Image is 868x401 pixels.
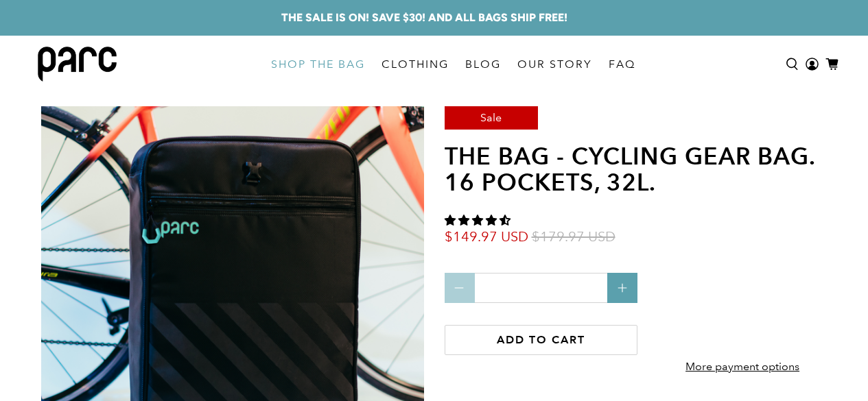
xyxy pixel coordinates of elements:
a: OUR STORY [509,45,600,84]
span: 4.33 stars [445,214,511,227]
button: Add to cart [445,325,638,355]
a: SHOP THE BAG [263,45,373,84]
a: BLOG [457,45,509,84]
a: FAQ [600,45,644,84]
a: More payment options [665,349,819,392]
a: CLOTHING [373,45,457,84]
span: Sale [480,111,502,124]
span: $149.97 USD [445,228,528,245]
h1: THE BAG - cycling gear bag. 16 pockets, 32L. [445,143,848,196]
img: parc bag logo [38,47,117,82]
span: $179.97 USD [532,228,615,245]
span: Add to cart [497,333,585,346]
nav: main navigation [263,36,644,93]
a: THE SALE IS ON! SAVE $30! AND ALL BAGS SHIP FREE! [281,10,567,26]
